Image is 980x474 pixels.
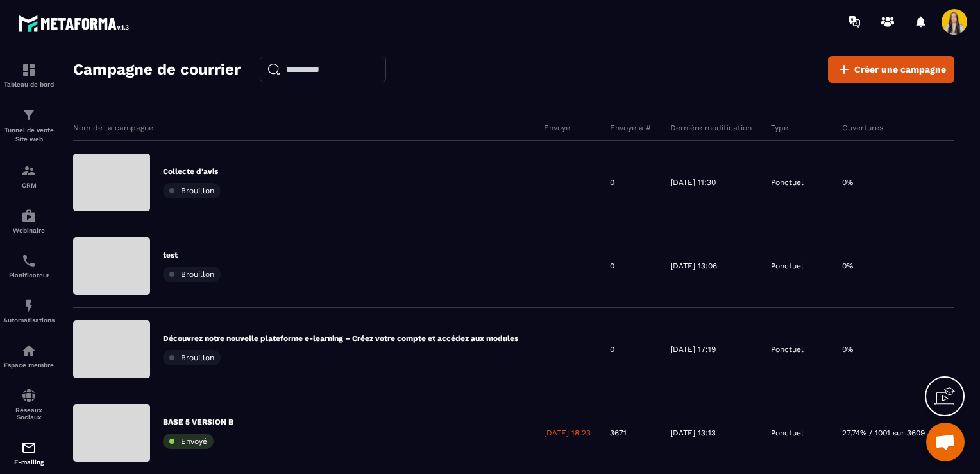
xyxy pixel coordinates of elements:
[771,344,804,355] p: Ponctuel
[771,261,804,271] p: Ponctuel
[3,317,55,324] p: Automatisations
[163,417,233,427] p: BASE 5 VERSION B
[842,261,853,271] p: 0%
[854,63,946,76] span: Créer une campagne
[771,177,804,188] p: Ponctuel
[3,154,55,198] a: formationformationCRM
[670,177,716,188] p: [DATE] 11:30
[3,362,55,369] p: Espace membre
[610,261,614,271] p: 0
[73,123,153,133] p: Nom de la campagne
[21,107,37,123] img: formation
[21,388,37,403] img: social-network
[21,208,37,224] img: automations
[3,182,55,189] p: CRM
[3,459,55,466] p: E-mailing
[3,81,55,88] p: Tableau de bord
[163,333,518,344] p: Découvrez notre nouvelle plateforme e-learning – Créez votre compte et accédez aux modules
[21,298,37,313] img: automations
[670,123,752,133] p: Dernière modification
[828,56,954,83] a: Créer une campagne
[771,428,804,438] p: Ponctuel
[670,428,716,438] p: [DATE] 13:13
[3,227,55,234] p: Webinaire
[3,98,55,154] a: formationformationTunnel de vente Site web
[610,177,614,188] p: 0
[163,166,221,177] p: Collecte d'avis
[181,186,214,195] span: Brouillon
[926,423,965,461] div: Ouvrir le chat
[3,407,55,421] p: Réseaux Sociaux
[842,344,853,355] p: 0%
[771,123,788,133] p: Type
[842,428,925,438] p: 27.74% / 1001 sur 3609
[181,270,214,279] span: Brouillon
[18,12,133,35] img: logo
[21,163,37,179] img: formation
[181,353,214,362] span: Brouillon
[163,250,221,260] p: test
[3,272,55,279] p: Planificateur
[670,261,717,271] p: [DATE] 13:06
[73,57,241,82] h2: Campagne de courrier
[544,428,591,438] p: [DATE] 18:23
[842,177,853,188] p: 0%
[21,253,37,268] img: scheduler
[21,62,37,78] img: formation
[3,126,55,144] p: Tunnel de vente Site web
[610,428,627,438] p: 3671
[670,344,716,355] p: [DATE] 17:19
[3,198,55,243] a: automationsautomationsWebinaire
[610,344,614,355] p: 0
[3,333,55,378] a: automationsautomationsEspace membre
[21,440,37,455] img: email
[3,378,55,430] a: social-networksocial-networkRéseaux Sociaux
[544,123,570,133] p: Envoyé
[842,123,883,133] p: Ouvertures
[610,123,651,133] p: Envoyé à #
[3,288,55,333] a: automationsautomationsAutomatisations
[21,343,37,358] img: automations
[3,53,55,98] a: formationformationTableau de bord
[181,437,207,446] span: Envoyé
[3,243,55,288] a: schedulerschedulerPlanificateur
